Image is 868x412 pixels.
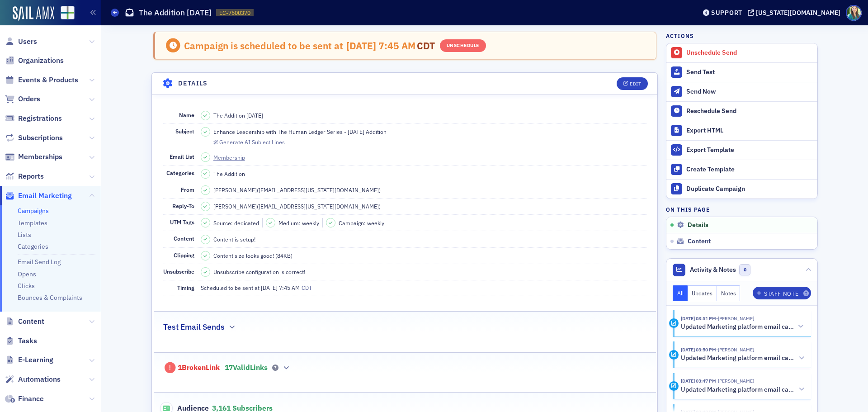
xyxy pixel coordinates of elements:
[686,68,813,76] div: Send Test
[213,137,285,146] button: Generate AI Subject Lines
[669,318,679,328] div: Activity
[166,169,194,176] span: Categories
[18,242,48,251] a: Categories
[717,285,741,301] button: Notes
[415,39,435,52] span: CDT
[54,6,75,21] a: View Homepage
[18,355,53,365] span: E-Learning
[18,270,36,278] a: Opens
[756,9,840,17] div: [US_STATE][DOMAIN_NAME]
[163,268,194,275] span: Unsubscribe
[5,394,44,404] a: Finance
[300,284,312,291] span: CDT
[184,40,343,52] div: Campaign is scheduled to be sent at
[686,185,813,193] div: Duplicate Campaign
[617,77,648,90] button: Edit
[686,107,813,115] div: Reschedule Send
[666,121,817,140] a: Export HTML
[5,94,40,104] a: Orders
[681,378,716,384] time: 8/25/2025 03:47 PM
[179,111,194,118] span: Name
[18,219,47,227] a: Templates
[716,346,754,353] span: Helen Oglesby
[5,336,37,346] a: Tasks
[213,111,263,119] span: The Addition [DATE]
[846,5,862,21] span: Profile
[666,32,694,40] h4: Actions
[18,171,44,181] span: Reports
[681,385,805,394] button: Updated Marketing platform email campaign: Duplicate of The Addition [DATE]
[18,114,62,123] span: Registrations
[666,205,818,213] h4: On this page
[213,202,381,210] span: [PERSON_NAME] ( [EMAIL_ADDRESS][US_STATE][DOMAIN_NAME] )
[666,101,817,121] button: Reschedule Send
[666,179,817,199] button: Duplicate Campaign
[213,128,387,136] span: Enhance Leadership with The Human Ledger Series - [DATE] Addition
[686,146,813,154] div: Export Template
[18,94,40,104] span: Orders
[213,170,245,178] div: The Addition
[174,235,194,242] span: Content
[673,285,688,301] button: All
[339,219,384,227] span: Campaign: weekly
[346,39,378,52] span: [DATE]
[5,171,44,181] a: Reports
[18,37,37,47] span: Users
[5,191,72,201] a: Email Marketing
[172,202,194,209] span: Reply-To
[213,235,255,243] span: Content is setup!
[686,88,813,96] div: Send Now
[681,322,805,331] button: Updated Marketing platform email campaign: The Addition [DATE]
[690,265,736,275] span: Activity & Notes
[177,284,194,291] span: Timing
[666,43,817,62] button: Unschedule Send
[681,346,716,353] time: 8/25/2025 03:50 PM
[666,82,817,101] button: Send Now
[5,56,64,66] a: Organizations
[219,140,285,145] div: Generate AI Subject Lines
[163,321,225,333] h2: Test Email Sends
[753,287,811,299] button: Staff Note
[261,284,279,291] span: [DATE]
[666,160,817,179] a: Create Template
[5,152,62,162] a: Memberships
[175,128,194,135] span: Subject
[170,218,194,226] span: UTM Tags
[18,207,49,215] a: Campaigns
[681,354,805,363] button: Updated Marketing platform email campaign: Duplicate of The Addition [DATE]
[669,350,679,360] div: Activity
[213,251,292,260] span: Content size looks good! (84KB)
[748,9,844,16] button: [US_STATE][DOMAIN_NAME]
[18,258,61,266] a: Email Send Log
[681,323,794,331] h5: Updated Marketing platform email campaign: The Addition [DATE]
[18,374,61,384] span: Automations
[5,317,44,327] a: Content
[688,237,711,246] span: Content
[5,355,53,365] a: E-Learning
[279,284,300,291] span: 7:45 AM
[666,140,817,160] a: Export Template
[170,153,194,160] span: Email List
[18,231,31,239] a: Lists
[178,363,220,372] span: 1 Broken Link
[18,152,62,162] span: Memberships
[5,114,62,123] a: Registrations
[5,75,78,85] a: Events & Products
[61,6,75,20] img: SailAMX
[5,37,37,47] a: Users
[440,39,486,52] button: Unschedule
[764,291,798,296] div: Staff Note
[681,386,795,394] h5: Updated Marketing platform email campaign: Duplicate of The Addition [DATE]
[219,9,250,17] span: EC-7600370
[669,381,679,391] div: Activity
[178,79,208,88] h4: Details
[18,56,64,66] span: Organizations
[201,284,259,292] span: Scheduled to be sent at
[139,7,212,18] h1: The Addition [DATE]
[716,315,754,322] span: Helen Oglesby
[688,285,717,301] button: Updates
[213,186,381,194] span: [PERSON_NAME] ( [EMAIL_ADDRESS][US_STATE][DOMAIN_NAME] )
[213,219,259,227] span: Source: dedicated
[18,394,44,404] span: Finance
[378,39,415,52] span: 7:45 AM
